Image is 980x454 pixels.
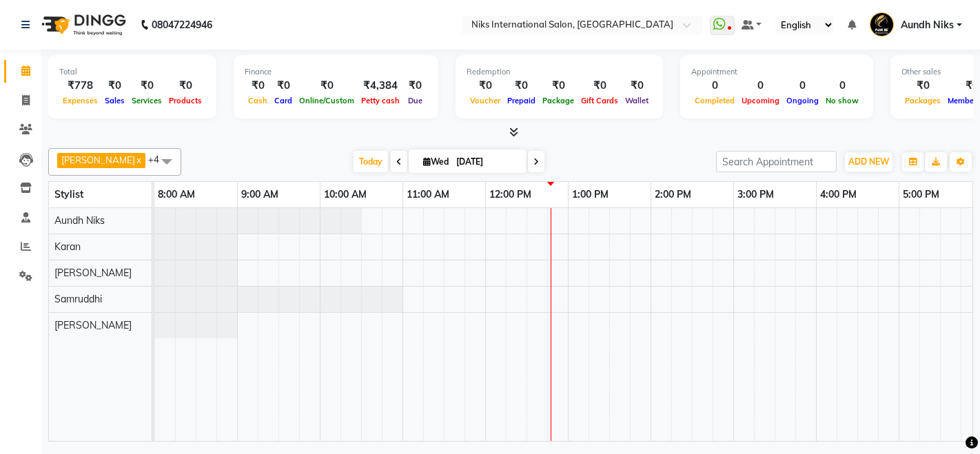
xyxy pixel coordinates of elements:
[54,240,81,253] span: Karan
[539,96,578,105] span: Package
[154,185,198,205] a: 8:00 AM
[54,293,102,305] span: Samruddhi
[651,185,695,205] a: 2:00 PM
[128,78,165,94] div: ₹0
[622,78,652,94] div: ₹0
[738,78,783,94] div: 0
[320,185,370,205] a: 10:00 AM
[817,185,860,205] a: 4:00 PM
[354,151,388,172] span: Today
[101,96,128,105] span: Sales
[539,78,578,94] div: ₹0
[54,267,132,279] span: [PERSON_NAME]
[245,96,271,105] span: Cash
[486,185,535,205] a: 12:00 PM
[271,96,296,105] span: Card
[504,96,539,105] span: Prepaid
[245,66,427,78] div: Finance
[54,188,83,200] span: Stylist
[271,78,296,94] div: ₹0
[358,96,403,105] span: Petty cash
[165,96,205,105] span: Products
[578,96,622,105] span: Gift Cards
[148,154,170,165] span: +4
[848,156,889,167] span: ADD NEW
[152,6,212,44] b: 08047224946
[845,152,892,172] button: ADD NEW
[504,78,539,94] div: ₹0
[101,78,128,94] div: ₹0
[578,78,622,94] div: ₹0
[691,66,862,78] div: Appointment
[569,185,612,205] a: 1:00 PM
[35,6,130,44] img: logo
[922,399,966,440] iframe: chat widget
[467,78,504,94] div: ₹0
[54,319,132,331] span: [PERSON_NAME]
[822,96,862,105] span: No show
[420,156,452,167] span: Wed
[238,185,282,205] a: 9:00 AM
[452,152,521,172] input: 2025-09-03
[691,78,738,94] div: 0
[59,96,101,105] span: Expenses
[622,96,652,105] span: Wallet
[783,96,822,105] span: Ongoing
[61,154,135,165] span: [PERSON_NAME]
[403,185,453,205] a: 11:00 AM
[691,96,738,105] span: Completed
[296,78,358,94] div: ₹0
[901,96,944,105] span: Packages
[822,78,862,94] div: 0
[901,18,954,32] span: Aundh Niks
[467,96,504,105] span: Voucher
[738,96,783,105] span: Upcoming
[165,78,205,94] div: ₹0
[245,78,271,94] div: ₹0
[870,12,894,37] img: Aundh Niks
[899,185,943,205] a: 5:00 PM
[59,78,101,94] div: ₹778
[901,78,944,94] div: ₹0
[734,185,777,205] a: 3:00 PM
[59,66,205,78] div: Total
[54,214,105,227] span: Aundh Niks
[783,78,822,94] div: 0
[405,96,426,105] span: Due
[467,66,652,78] div: Redemption
[296,96,358,105] span: Online/Custom
[128,96,165,105] span: Services
[716,151,837,172] input: Search Appointment
[403,78,427,94] div: ₹0
[135,154,141,165] a: x
[358,78,403,94] div: ₹4,384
